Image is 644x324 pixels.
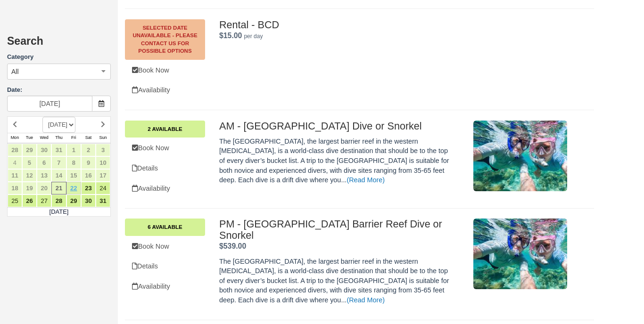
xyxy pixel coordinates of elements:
[125,138,205,158] a: Book Now
[219,19,567,31] h2: Rental - BCD
[81,144,96,156] a: 2
[66,169,81,182] a: 15
[22,182,37,194] a: 19
[37,156,51,169] a: 6
[125,257,205,276] a: Details
[125,179,205,198] a: Availability
[22,169,37,182] a: 12
[8,207,111,217] td: [DATE]
[66,182,81,194] a: 22
[473,219,567,289] img: M295-1
[8,182,22,194] a: 18
[347,176,385,184] a: (Read More)
[219,242,246,250] strong: Price: $539
[7,35,111,53] h2: Search
[81,169,96,182] a: 16
[8,156,22,169] a: 4
[96,182,110,194] a: 24
[96,156,110,169] a: 10
[51,182,66,194] a: 21
[37,194,51,207] a: 27
[22,194,37,207] a: 26
[244,33,263,40] em: per day
[22,133,37,143] th: Tue
[219,32,242,40] span: $15.00
[51,156,66,169] a: 7
[8,144,22,156] a: 28
[219,121,451,132] h2: AM - [GEOGRAPHIC_DATA] Dive or Snorkel
[51,133,66,143] th: Thu
[66,144,81,156] a: 1
[125,159,205,178] a: Details
[125,237,205,256] a: Book Now
[347,296,385,304] a: (Read More)
[7,64,111,80] button: All
[219,257,451,305] p: The [GEOGRAPHIC_DATA], the largest barrier reef in the western [MEDICAL_DATA], is a world-class d...
[51,194,66,207] a: 28
[66,133,81,143] th: Fri
[37,169,51,182] a: 13
[51,144,66,156] a: 31
[81,182,96,194] a: 23
[125,81,205,100] a: Availability
[37,133,51,143] th: Wed
[96,169,110,182] a: 17
[37,144,51,156] a: 30
[37,182,51,194] a: 20
[219,137,451,185] p: The [GEOGRAPHIC_DATA], the largest barrier reef in the western [MEDICAL_DATA], is a world-class d...
[81,156,96,169] a: 9
[66,156,81,169] a: 8
[219,219,451,241] h2: PM - [GEOGRAPHIC_DATA] Barrier Reef Dive or Snorkel
[22,156,37,169] a: 5
[219,242,246,250] span: $539.00
[125,277,205,296] a: Availability
[96,194,110,207] a: 31
[8,194,22,207] a: 25
[66,194,81,207] a: 29
[81,133,96,143] th: Sat
[7,86,111,95] label: Date:
[8,169,22,182] a: 11
[22,144,37,156] a: 29
[7,53,111,62] label: Category
[11,67,19,76] span: All
[96,133,110,143] th: Sun
[219,32,242,40] strong: Price: $15
[8,133,22,143] th: Mon
[125,19,205,60] a: Selected Date Unavailable - Please contact us for possible options
[96,144,110,156] a: 3
[125,121,205,138] a: 2 Available
[81,194,96,207] a: 30
[125,61,205,80] a: Book Now
[51,169,66,182] a: 14
[473,121,567,191] img: M294-1
[125,219,205,235] a: 6 Available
